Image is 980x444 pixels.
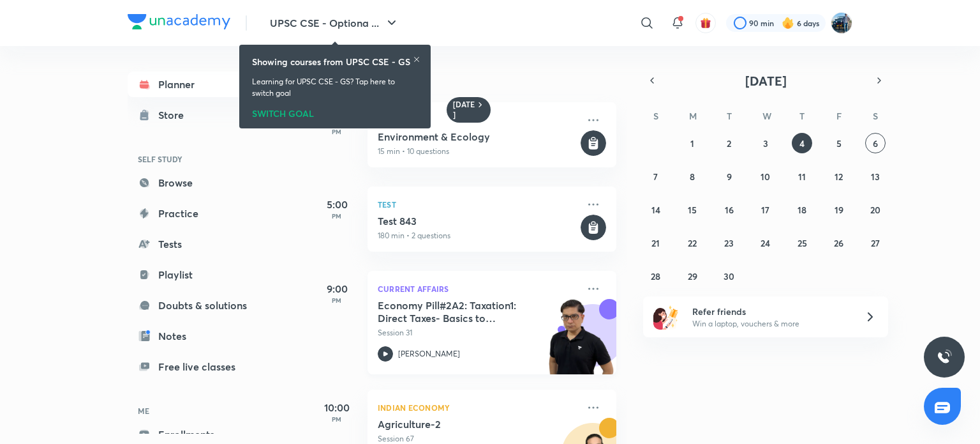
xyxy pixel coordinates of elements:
[870,204,880,216] abbr: September 20, 2025
[128,354,276,379] a: Free live classes
[829,199,849,220] button: September 19, 2025
[937,349,952,365] img: ttu
[378,215,578,227] h5: Test 843
[378,130,578,143] h5: Environment & Ecology
[646,266,666,286] button: September 28, 2025
[755,166,776,187] button: September 10, 2025
[792,199,812,220] button: September 18, 2025
[865,166,886,187] button: September 13, 2025
[690,137,694,149] abbr: September 1, 2025
[646,166,666,187] button: September 7, 2025
[761,171,770,183] abbr: September 10, 2025
[719,166,739,187] button: September 9, 2025
[651,204,660,216] abbr: September 14, 2025
[871,171,880,183] abbr: September 13, 2025
[727,137,731,149] abbr: September 2, 2025
[761,237,770,249] abbr: September 24, 2025
[128,148,276,170] h6: SELF STUDY
[252,55,410,68] h6: Showing courses from UPSC CSE - GS
[836,137,842,149] abbr: September 5, 2025
[646,233,666,253] button: September 21, 2025
[865,199,886,220] button: September 20, 2025
[262,10,407,36] button: UPSC CSE - Optiona ...
[378,197,578,212] p: Test
[651,237,660,249] abbr: September 21, 2025
[873,110,878,122] abbr: Saturday
[128,102,276,128] a: Store
[745,72,787,89] span: [DATE]
[653,304,679,330] img: referral
[695,13,716,33] button: avatar
[682,233,702,253] button: September 22, 2025
[682,166,702,187] button: September 8, 2025
[798,237,807,249] abbr: September 25, 2025
[865,133,886,153] button: September 6, 2025
[128,14,230,29] img: Company Logo
[835,171,843,183] abbr: September 12, 2025
[755,133,776,153] button: September 3, 2025
[719,233,739,253] button: September 23, 2025
[311,400,362,415] h5: 10:00
[128,72,276,97] a: Planner
[128,14,230,33] a: Company Logo
[378,327,578,339] p: Session 31
[653,110,658,122] abbr: Sunday
[688,237,697,249] abbr: September 22, 2025
[727,110,732,122] abbr: Tuesday
[453,100,475,120] h6: [DATE]
[798,204,806,216] abbr: September 18, 2025
[829,166,849,187] button: September 12, 2025
[128,201,276,226] a: Practice
[128,170,276,195] a: Browse
[311,197,362,212] h5: 5:00
[719,199,739,220] button: September 16, 2025
[724,237,734,249] abbr: September 23, 2025
[763,137,768,149] abbr: September 3, 2025
[378,146,578,157] p: 15 min • 10 questions
[782,17,794,29] img: streak
[761,204,769,216] abbr: September 17, 2025
[835,204,843,216] abbr: September 19, 2025
[798,171,806,183] abbr: September 11, 2025
[692,318,849,330] p: Win a laptop, vouchers & more
[378,400,578,415] p: Indian Economy
[682,199,702,220] button: September 15, 2025
[128,400,276,422] h6: ME
[719,266,739,286] button: September 30, 2025
[799,137,805,149] abbr: September 4, 2025
[792,166,812,187] button: September 11, 2025
[865,233,886,253] button: September 27, 2025
[158,107,191,123] div: Store
[661,72,870,89] button: [DATE]
[755,199,776,220] button: September 17, 2025
[128,323,276,349] a: Notes
[725,204,734,216] abbr: September 16, 2025
[692,305,849,318] h6: Refer friends
[690,171,695,183] abbr: September 8, 2025
[311,281,362,296] h5: 9:00
[311,296,362,304] p: PM
[682,266,702,286] button: September 29, 2025
[398,348,460,360] p: [PERSON_NAME]
[689,110,697,122] abbr: Monday
[128,231,276,257] a: Tests
[829,133,849,153] button: September 5, 2025
[311,212,362,220] p: PM
[873,137,878,149] abbr: September 6, 2025
[831,12,852,34] img: I A S babu
[724,270,734,282] abbr: September 30, 2025
[799,110,805,122] abbr: Thursday
[378,418,537,431] h5: Agriculture-2
[727,171,732,183] abbr: September 9, 2025
[653,171,658,183] abbr: September 7, 2025
[688,204,697,216] abbr: September 15, 2025
[378,281,578,296] p: Current Affairs
[871,237,880,249] abbr: September 27, 2025
[682,133,702,153] button: September 1, 2025
[700,17,711,29] img: avatar
[128,293,276,318] a: Doubts & solutions
[762,110,771,122] abbr: Wednesday
[329,72,629,87] h4: [DATE]
[378,230,578,241] p: 180 min • 2 questions
[688,270,697,282] abbr: September 29, 2025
